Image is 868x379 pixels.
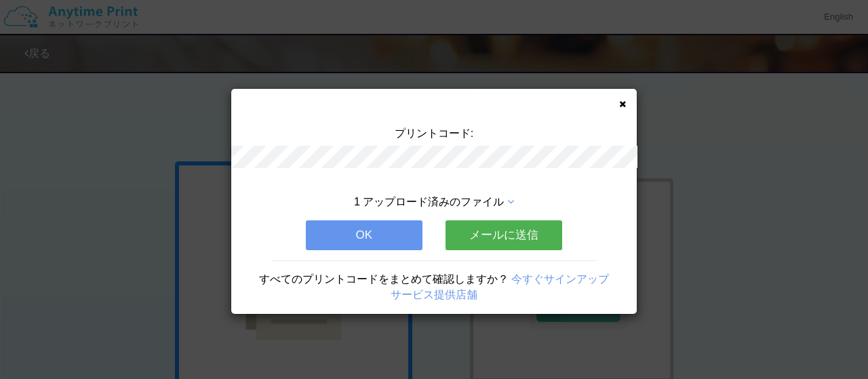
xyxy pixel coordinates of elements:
[259,273,509,285] span: すべてのプリントコードをまとめて確認しますか？
[395,127,473,139] span: プリントコード:
[391,289,477,300] a: サービス提供店舗
[306,220,422,250] button: OK
[511,273,609,285] a: 今すぐサインアップ
[446,220,562,250] button: メールに送信
[354,196,504,207] span: 1 アップロード済みのファイル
